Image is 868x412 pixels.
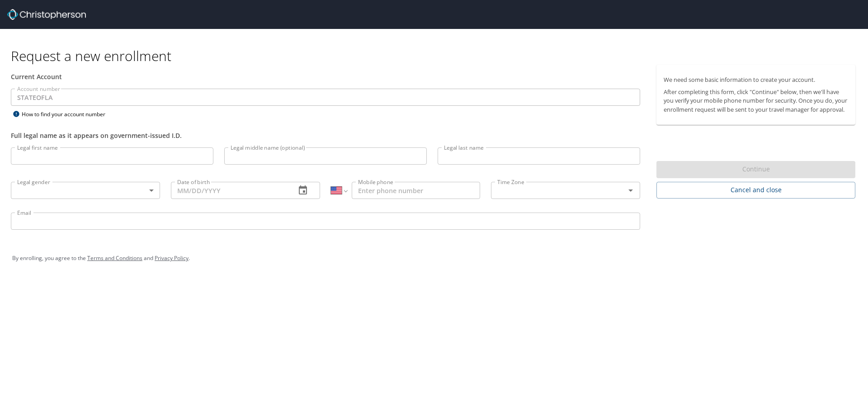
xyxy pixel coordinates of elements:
a: Terms and Conditions [87,254,142,262]
div: How to find your account number [11,109,124,120]
button: Open [624,184,637,197]
button: Cancel and close [656,182,855,199]
p: After completing this form, click "Continue" below, then we'll have you verify your mobile phone ... [664,88,848,114]
input: Enter phone number [352,182,480,199]
div: Current Account [11,72,640,81]
a: Privacy Policy [155,254,189,262]
h1: Request a new enrollment [11,47,863,65]
p: We need some basic information to create your account. [664,76,848,84]
img: cbt logo [7,9,86,20]
div: Full legal name as it appears on government-issued I.D. [11,131,640,140]
div: ​ [11,182,160,199]
input: MM/DD/YYYY [171,182,288,199]
span: Cancel and close [664,185,848,196]
div: By enrolling, you agree to the and . [12,247,856,270]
